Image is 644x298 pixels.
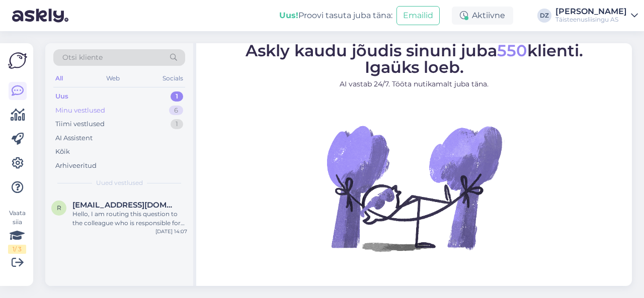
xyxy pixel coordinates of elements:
[279,10,392,22] div: Proovi tasuta juba täna:
[55,91,68,102] div: Uus
[171,119,183,129] div: 1
[160,72,185,85] div: Socials
[53,72,65,85] div: All
[324,97,505,278] img: No Chat active
[8,245,26,254] div: 1 / 3
[155,228,187,235] div: [DATE] 14:07
[55,133,93,143] div: AI Assistent
[497,41,527,60] span: 550
[169,106,183,116] div: 6
[396,6,440,25] button: Emailid
[537,9,551,23] div: DZ
[55,119,105,129] div: Tiimi vestlused
[57,204,61,212] span: r
[279,11,298,20] b: Uus!
[171,91,183,102] div: 1
[555,8,627,16] div: [PERSON_NAME]
[246,79,583,89] p: AI vastab 24/7. Tööta nutikamalt juba täna.
[8,51,27,70] img: Askly Logo
[72,210,187,228] div: Hello, I am routing this question to the colleague who is responsible for this topic. The reply m...
[555,8,638,24] a: [PERSON_NAME]Täisteenusliisingu AS
[62,52,103,63] span: Otsi kliente
[452,7,513,25] div: Aktiivne
[246,41,583,77] span: Askly kaudu jõudis sinuni juba klienti. Igaüks loeb.
[8,209,26,254] div: Vaata siia
[555,16,627,24] div: Täisteenusliisingu AS
[104,72,122,85] div: Web
[55,161,97,171] div: Arhiveeritud
[55,106,105,116] div: Minu vestlused
[72,201,177,210] span: rimantasbru@gmail.com
[96,178,143,187] span: Uued vestlused
[55,147,70,157] div: Kõik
